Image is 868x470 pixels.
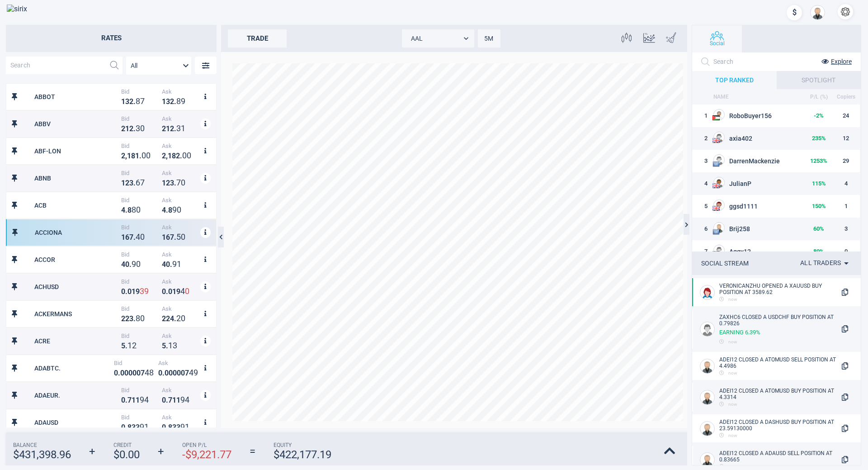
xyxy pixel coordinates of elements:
strong: 0 [158,369,162,377]
strong: 4 [136,232,140,242]
strong: 9 [132,259,136,269]
span: Ask [162,197,198,204]
div: SOCIAL STREAM [701,260,749,267]
div: grid [6,83,217,427]
span: Bid [121,170,157,176]
strong: . [166,342,168,350]
th: Copiers [832,89,860,104]
strong: 1 [168,341,173,350]
span: Bid [121,251,157,258]
strong: 0 [162,423,166,432]
strong: . [133,179,136,187]
strong: 1 [127,152,131,160]
span: Bid [121,115,157,122]
tr: 4US flagJulianP115%4 [692,172,860,195]
div: ACRE [34,337,119,345]
strong: $ 422,177.19 [274,448,331,461]
strong: 7 [168,396,172,404]
div: ADAUSD [34,419,119,426]
strong: 0 [168,287,172,296]
strong: . [125,206,127,214]
strong: 0 [140,123,145,133]
div: ACB [34,202,119,209]
span: Bid [121,142,157,149]
strong: 1 [132,287,136,296]
div: now [719,370,836,375]
div: ACHUSD [34,283,119,290]
strong: 0 [137,369,141,377]
strong: 2 [166,314,170,323]
strong: 9 [140,422,144,432]
h2: Rates [6,25,217,52]
strong: 1 [185,422,189,432]
strong: 0 [162,287,166,296]
strong: 2 [176,152,180,160]
tr: 2US flagaxia402235%12 [692,127,860,150]
strong: . [174,233,176,242]
strong: . [174,179,176,187]
strong: . [166,287,168,296]
strong: 5 [121,342,125,350]
strong: 1 [127,341,132,350]
strong: 0 [136,205,141,214]
td: 3 [692,150,712,172]
strong: 115 % [812,180,826,187]
strong: 8 [132,205,136,214]
div: now [719,339,836,344]
strong: 7 [141,369,145,377]
span: Bid [121,305,157,312]
td: 5 [692,195,712,218]
span: Bid [114,360,154,366]
td: 6 [692,218,712,240]
strong: 4 [162,206,166,214]
strong: 0 [173,369,177,377]
strong: 1 [181,123,185,133]
strong: 4 [162,260,166,269]
span: Ask [162,278,198,285]
div: now [719,297,836,302]
tr: 1PS flagRoboBuyer156-2%24 [692,104,860,127]
strong: 8 [136,313,140,323]
strong: 4 [185,395,189,404]
strong: 0 [177,205,181,214]
strong: 0 [124,369,128,377]
div: Adei12 CLOSED A ATOMUSD BUY POSITION At 4.3314 [719,388,836,400]
div: now [719,464,836,469]
strong: , [166,152,168,160]
span: Ask [162,115,198,122]
strong: 7 [185,369,189,377]
strong: 7 [170,233,174,242]
strong: = [250,445,255,458]
strong: 8 [149,368,154,377]
strong: . [129,260,132,269]
div: open your profile [810,5,825,20]
div: 5M [478,29,500,47]
strong: 0 [181,178,185,187]
div: ACCIONA [35,229,119,236]
strong: 0 [127,287,132,296]
strong: 8 [127,423,132,432]
span: Social [710,40,725,47]
span: Bid [121,414,157,421]
strong: . [133,97,136,106]
strong: 8 [172,152,176,160]
strong: $ 431,398.96 [13,448,71,461]
strong: 1 [166,124,170,133]
strong: 9 [140,395,144,404]
strong: 9 [181,96,185,106]
strong: . [180,152,182,160]
span: Ask [162,88,198,95]
strong: . [166,206,168,214]
strong: 0 [140,232,145,242]
strong: 1 [135,152,139,160]
div: ABBOT [34,93,119,100]
span: Bid [121,332,157,339]
strong: 2 [125,314,129,323]
div: Earning 6.39 % [719,329,836,336]
strong: 0 [181,369,185,377]
div: Adei12 CLOSED A DASHUSD BUY POSITION At 23.59130000 [719,419,836,432]
th: P/L (%) [806,89,832,104]
strong: 4 [121,260,125,269]
div: Zaxhc6 CLOSED A USDCHF BUY POSITION At 0.79826 [719,314,836,338]
span: Ask [158,360,198,366]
